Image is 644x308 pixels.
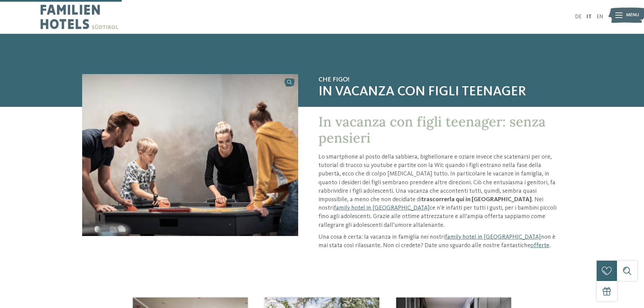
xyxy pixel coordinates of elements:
a: EN [597,14,603,20]
a: DE [575,14,581,20]
span: Che figo! [318,76,562,84]
a: offerte [530,242,549,248]
span: In vacanza con figli teenager [318,84,562,100]
span: Menu [626,12,639,19]
p: Lo smartphone al posto della sabbiera, bighellonare e oziare invece che scatenarsi per ore, tutor... [318,153,562,230]
img: Progettate delle vacanze con i vostri figli teenager? [82,74,298,236]
a: IT [587,14,592,20]
a: family hotel in [GEOGRAPHIC_DATA] [334,205,430,211]
p: Una cosa è certa: la vacanza in famiglia nei nostri non è mai stata così rilassante. Non ci crede... [318,233,562,250]
strong: trascorrerla qui in [GEOGRAPHIC_DATA] [421,196,532,203]
a: family hotel in [GEOGRAPHIC_DATA] [445,234,541,240]
span: In vacanza con figli teenager: senza pensieri [318,113,546,146]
